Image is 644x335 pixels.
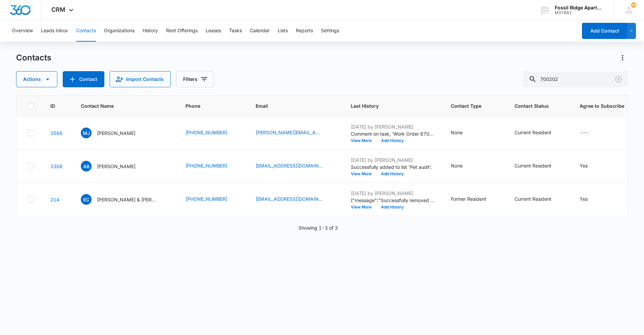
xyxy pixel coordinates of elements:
[451,195,486,202] div: Former Resident
[376,139,409,143] button: Add History
[12,20,33,42] button: Overview
[376,205,409,209] button: Add History
[376,172,409,176] button: Add History
[580,195,600,203] div: Agree to Subscribe - Yes - Select to Edit Field
[16,71,57,87] button: Actions
[555,10,604,15] div: account id
[176,71,214,87] button: Filters
[580,129,589,137] div: ---
[16,53,51,63] h1: Contacts
[617,52,628,63] button: Actions
[256,129,323,136] a: [PERSON_NAME][EMAIL_ADDRESS][PERSON_NAME][DOMAIN_NAME]
[41,20,68,42] button: Leads Inbox
[515,195,563,203] div: Contact Status - Current Resident - Select to Edit Field
[104,20,135,42] button: Organizations
[166,20,198,42] button: Rent Offerings
[631,2,636,8] div: notifications count
[351,190,435,197] p: [DATE] by [PERSON_NAME]
[185,162,239,170] div: Phone - (760) 607-7647 - Select to Edit Field
[81,161,92,172] span: AB
[256,195,323,202] a: [EMAIL_ADDRESS][DOMAIN_NAME]
[185,162,227,169] a: [PHONE_NUMBER]
[81,128,92,138] span: MJ
[515,129,563,137] div: Contact Status - Current Resident - Select to Edit Field
[296,20,313,42] button: Reports
[451,162,463,169] div: None
[321,20,339,42] button: Settings
[523,71,628,87] input: Search Contacts
[613,74,624,85] button: Clear
[206,20,221,42] button: Leases
[451,129,475,137] div: Contact Type - None - Select to Edit Field
[185,102,230,109] span: Phone
[97,130,136,137] p: [PERSON_NAME]
[351,163,435,171] p: Successfully added to list 'Pet audit'.
[351,123,435,130] p: [DATE] by [PERSON_NAME]
[81,194,169,205] div: Contact Name - Emily Carrera & Kyegan Christy - Select to Edit Field
[515,162,563,170] div: Contact Status - Current Resident - Select to Edit Field
[351,102,425,109] span: Last History
[81,128,148,138] div: Contact Name - Matthew Jacobson - Select to Edit Field
[250,20,270,42] button: Calendar
[50,102,55,109] span: ID
[50,163,62,169] a: Navigate to contact details page for Azlynn Brown
[299,224,338,231] p: Showing 1-3 of 3
[185,195,227,202] a: [PHONE_NUMBER]
[515,129,551,136] div: Current Resident
[278,20,288,42] button: Lists
[351,172,376,176] button: View More
[451,162,475,170] div: Contact Type - None - Select to Edit Field
[580,162,600,170] div: Agree to Subscribe - Yes - Select to Edit Field
[50,197,59,202] a: Navigate to contact details page for Emily Carrera & Kyegan Christy
[580,102,624,109] span: Agree to Subscribe
[351,139,376,143] button: View More
[555,5,604,10] div: account name
[580,162,588,169] div: Yes
[580,195,588,202] div: Yes
[76,20,96,42] button: Contacts
[81,161,148,172] div: Contact Name - Azlynn Brown - Select to Edit Field
[97,196,157,203] p: [PERSON_NAME] & [PERSON_NAME]
[351,197,435,204] p: {"message":"Successfully removed from list 'Agreed to Subscribe - Additional Email Address'.","li...
[185,195,239,203] div: Phone - (970) 518-2557 - Select to Edit Field
[580,129,601,137] div: Agree to Subscribe - - Select to Edit Field
[582,23,627,39] button: Add Contact
[256,162,323,169] a: [EMAIL_ADDRESS][DOMAIN_NAME]
[185,129,227,136] a: [PHONE_NUMBER]
[351,205,376,209] button: View More
[451,129,463,136] div: None
[185,129,239,137] div: Phone - (480) 349-6085 - Select to Edit Field
[97,163,136,170] p: [PERSON_NAME]
[451,102,489,109] span: Contact Type
[81,194,92,205] span: EC
[515,102,554,109] span: Contact Status
[256,129,335,137] div: Email - jacobson.matthew@gmail.com - Select to Edit Field
[351,130,435,137] p: Comment on task, 'Work Order 6700-202' "ran the drier and washer at the same time and it ran just...
[143,20,158,42] button: History
[351,156,435,163] p: [DATE] by [PERSON_NAME]
[50,130,62,136] a: Navigate to contact details page for Matthew Jacobson
[515,195,551,202] div: Current Resident
[256,102,325,109] span: Email
[110,71,171,87] button: Import Contacts
[631,2,636,8] span: 70
[51,6,65,13] span: CRM
[256,195,335,203] div: Email - kyeganc91@gmail.com - Select to Edit Field
[451,195,498,203] div: Contact Type - Former Resident - Select to Edit Field
[515,162,551,169] div: Current Resident
[81,102,160,109] span: Contact Name
[229,20,242,42] button: Tasks
[63,71,104,87] button: Add Contact
[256,162,335,170] div: Email - azzybrown@gmail.com - Select to Edit Field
